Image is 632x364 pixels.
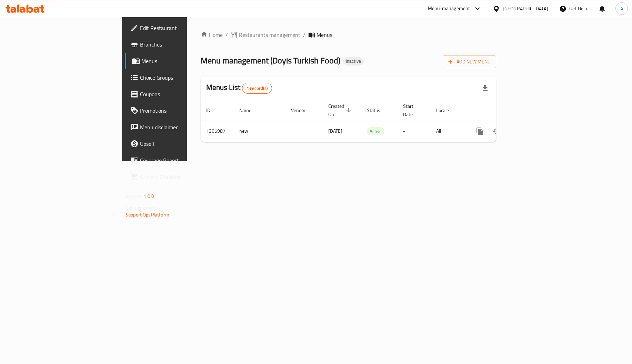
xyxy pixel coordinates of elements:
[201,53,340,68] span: Menu management ( Doyis Turkish Food )
[448,58,491,66] span: Add New Menu
[125,169,228,185] a: Grocery Checklist
[206,82,272,94] h2: Menus List
[126,203,157,212] span: Get support on:
[343,58,364,64] span: Inactive
[125,135,228,152] a: Upsell
[620,5,623,12] span: A
[125,86,228,102] a: Coupons
[472,123,488,140] button: more
[125,36,228,53] a: Branches
[126,192,142,201] span: Version:
[443,55,496,68] button: Add New Menu
[343,57,364,65] div: Inactive
[317,31,332,39] span: Menus
[140,156,222,164] span: Coverage Report
[125,119,228,135] a: Menu disclaimer
[428,4,470,13] div: Menu-management
[291,106,314,114] span: Vendor
[125,102,228,119] a: Promotions
[488,123,505,140] button: Change Status
[140,24,222,32] span: Edit Restaurant
[328,102,353,119] span: Created On
[242,85,272,92] span: 1 record(s)
[125,69,228,86] a: Choice Groups
[234,121,285,142] td: new
[239,31,300,39] span: Restaurants management
[328,127,342,135] span: [DATE]
[231,31,300,39] a: Restaurants management
[239,106,260,114] span: Name
[403,102,422,119] span: Start Date
[367,127,384,135] div: Active
[303,31,305,39] li: /
[140,123,222,131] span: Menu disclaimer
[398,121,431,142] td: -
[143,192,154,201] span: 1.0.0
[140,140,222,148] span: Upsell
[466,100,543,121] th: Actions
[125,53,228,69] a: Menus
[201,100,543,142] table: enhanced table
[367,106,389,114] span: Status
[141,57,222,65] span: Menus
[126,210,169,219] a: Support.OpsPlatform
[201,31,496,39] nav: breadcrumb
[140,40,222,49] span: Branches
[125,20,228,36] a: Edit Restaurant
[477,80,493,97] div: Export file
[431,121,466,142] td: All
[125,152,228,169] a: Coverage Report
[140,173,222,181] span: Grocery Checklist
[367,128,384,135] span: Active
[140,90,222,98] span: Coupons
[140,107,222,115] span: Promotions
[503,5,548,12] div: [GEOGRAPHIC_DATA]
[436,106,458,114] span: Locale
[140,73,222,82] span: Choice Groups
[206,106,219,114] span: ID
